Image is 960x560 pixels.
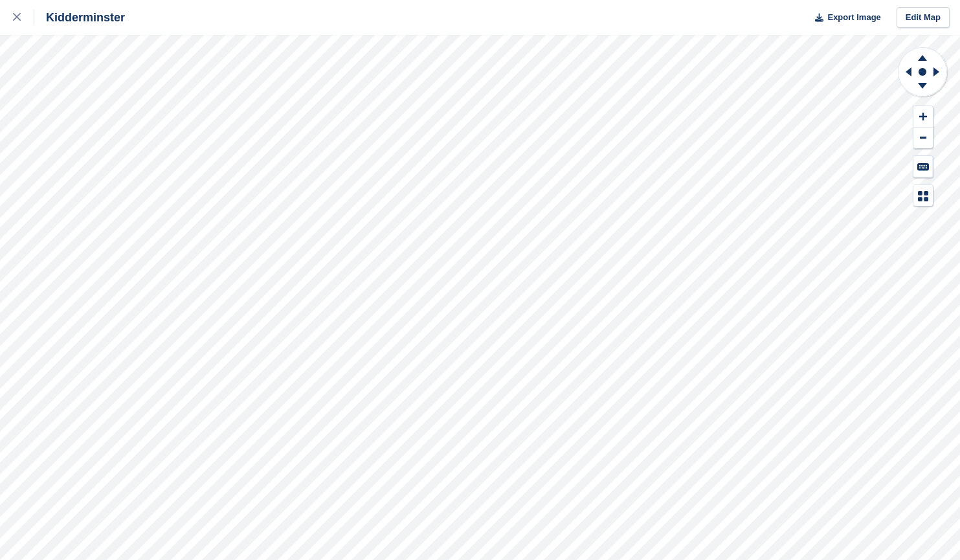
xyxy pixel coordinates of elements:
[913,156,933,177] button: Keyboard Shortcuts
[34,10,125,25] div: Kidderminster
[897,7,950,28] a: Edit Map
[807,7,881,28] button: Export Image
[827,11,880,24] span: Export Image
[913,106,933,128] button: Zoom In
[913,185,933,207] button: Map Legend
[913,128,933,149] button: Zoom Out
